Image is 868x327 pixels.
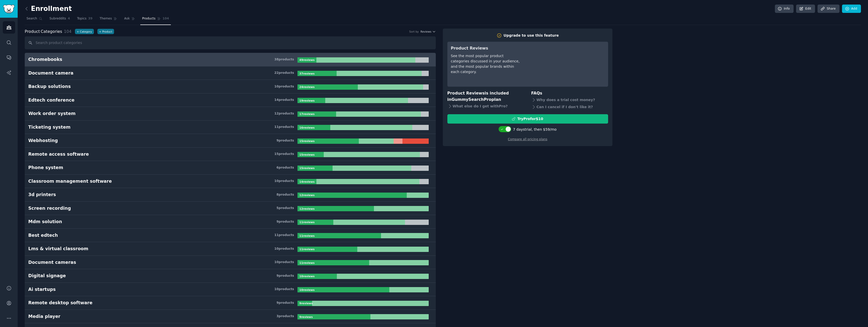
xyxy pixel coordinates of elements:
[28,246,88,252] div: Lms & virtual classroom
[531,90,608,97] h3: FAQs
[28,97,74,103] div: Edtech conference
[28,219,62,225] div: Mdm solution
[98,15,119,25] a: Themes
[299,261,314,264] b: 11 review s
[28,232,58,239] div: Best edtech
[28,300,92,306] div: Remote desktop software
[28,259,76,266] div: Document cameras
[162,16,169,21] span: 104
[25,242,436,256] a: Lms & virtual classroom10products11reviews
[28,70,73,76] div: Document camera
[508,137,547,141] a: Compare all pricing plans
[25,148,436,161] a: Remote access software15products15reviews
[25,121,436,134] a: Ticketing system11products16reviews
[299,275,314,278] b: 10 review s
[299,248,314,251] b: 11 review s
[75,15,94,25] a: Topics39
[28,151,89,157] div: Remote access software
[299,194,314,197] b: 12 review s
[274,71,294,75] div: 22 product s
[299,58,314,61] b: 49 review s
[25,107,436,121] a: Work order system12products17reviews
[28,124,71,130] div: Ticketing system
[299,221,314,224] b: 11 review s
[25,66,436,80] a: Document camera22products37reviews
[299,288,314,291] b: 10 review s
[409,30,419,33] div: Sort by
[25,53,436,66] a: Chromebooks38products49reviews
[299,315,313,318] b: 9 review s
[274,111,294,116] div: 12 product s
[25,215,436,229] a: Mdm solution9products11reviews
[299,180,314,183] b: 14 review s
[25,202,436,215] a: Screen recording5products12reviews
[277,206,294,211] div: 5 product s
[28,286,56,293] div: Ai startups
[274,179,294,183] div: 10 product s
[25,15,44,25] a: Search
[28,273,66,279] div: Digital signage
[28,56,62,63] div: Chromebooks
[531,97,608,104] div: Why does a trial cost money?
[75,29,94,34] button: +Category
[68,16,70,21] span: 4
[299,99,314,102] b: 19 review s
[28,110,76,117] div: Work order system
[28,83,71,90] div: Backup solutions
[88,16,93,21] span: 39
[274,287,294,292] div: 10 product s
[277,301,294,305] div: 9 product s
[25,256,436,269] a: Document cameras10products11reviews
[25,229,436,242] a: Best edtech11products11reviews
[818,5,839,13] a: Share
[299,85,314,88] b: 24 review s
[25,175,436,188] a: Classroom management software10products14reviews
[451,45,522,52] h3: Product Reviews
[77,16,86,21] span: Topics
[274,233,294,238] div: 11 product s
[299,167,314,170] b: 15 review s
[421,30,436,33] button: Reviews
[28,178,112,184] div: Classroom management software
[274,260,294,265] div: 10 product s
[274,84,294,89] div: 10 product s
[842,5,861,13] a: Add
[274,57,294,62] div: 38 product s
[25,310,436,323] a: Media player3products9reviews
[25,283,436,296] a: Ai startups10products10reviews
[25,269,436,283] a: Digital signage9products10reviews
[28,313,60,320] div: Media player
[299,126,314,129] b: 16 review s
[796,5,815,13] a: Edit
[48,15,72,25] a: Subreddits4
[97,29,114,34] button: +Product
[299,302,313,305] b: 9 review s
[25,80,436,94] a: Backup solutions10products24reviews
[277,314,294,319] div: 3 product s
[64,29,71,34] span: 104
[25,94,436,107] a: Edtech conference14products19reviews
[451,53,522,75] div: See the most popular product categories discussed in your audience, and the most popular brands w...
[517,116,543,122] div: Try Pro for $10
[100,16,112,21] span: Themes
[28,165,63,171] div: Phone system
[299,234,314,237] b: 11 review s
[25,134,436,148] a: Webhosting9products15reviews
[25,188,436,202] a: 3d printers8products12reviews
[277,193,294,197] div: 8 product s
[140,15,171,25] a: Products104
[447,90,524,103] h3: Product Reviews is included in plan
[25,296,436,310] a: Remote desktop software9products9reviews
[274,247,294,251] div: 10 product s
[25,29,62,35] span: Categories
[28,137,58,144] div: Webhosting
[3,5,15,13] img: GummySearch logo
[299,153,314,156] b: 15 review s
[25,29,40,35] span: Product
[447,114,608,124] button: TryProfor$10
[299,207,314,210] b: 12 review s
[299,139,314,143] b: 15 review s
[25,5,72,13] h2: Enrollment
[25,36,436,49] input: Search product categories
